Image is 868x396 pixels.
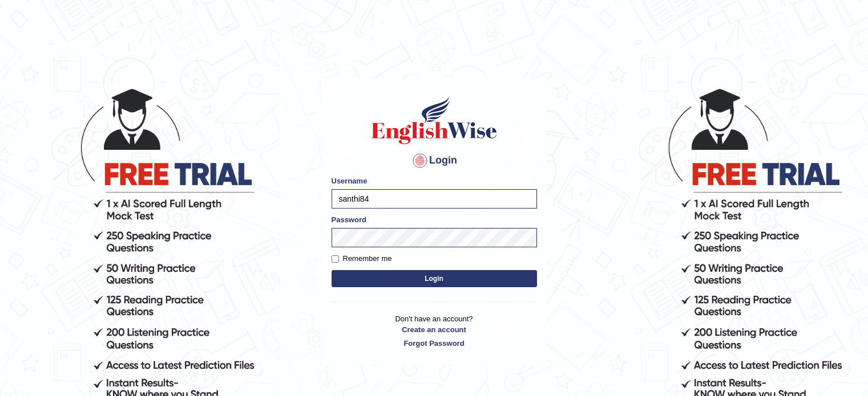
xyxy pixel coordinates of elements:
h4: Login [332,152,537,170]
button: Login [332,270,537,287]
p: Don't have an account? [332,313,537,349]
img: Logo of English Wise sign in for intelligent practice with AI [369,95,499,146]
a: Forgot Password [332,338,537,349]
label: Password [332,214,366,225]
label: Username [332,175,368,186]
label: Remember me [332,253,392,264]
a: Create an account [332,324,537,335]
input: Remember me [332,255,339,263]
